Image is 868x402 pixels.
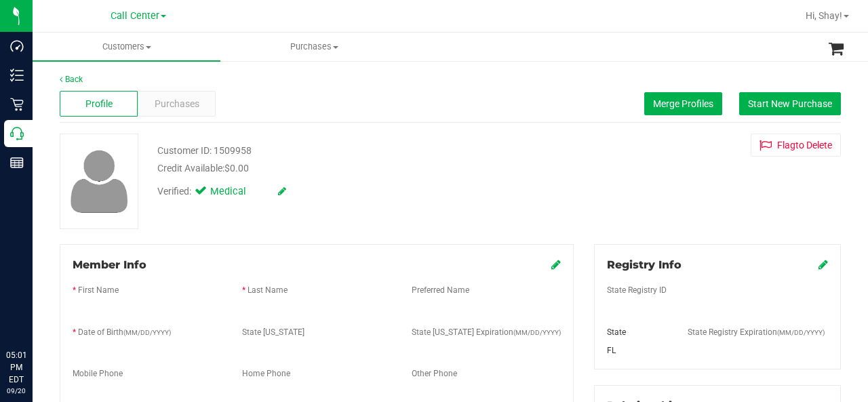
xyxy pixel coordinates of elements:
[64,146,135,216] img: user-icon.png
[10,68,24,82] inline-svg: Inventory
[412,367,457,380] label: Other Phone
[73,258,146,271] span: Member Info
[10,98,24,111] inline-svg: Retail
[412,326,561,338] label: State [US_STATE] Expiration
[607,284,667,296] label: State Registry ID
[220,33,408,61] a: Purchases
[14,294,54,334] iframe: Resource center
[597,326,677,338] div: State
[513,329,561,336] span: (MM/DD/YYYY)
[412,284,469,296] label: Preferred Name
[85,97,113,111] span: Profile
[33,33,220,61] a: Customers
[688,326,825,338] label: State Registry Expiration
[607,258,682,271] span: Registry Info
[242,367,290,380] label: Home Phone
[60,75,83,84] a: Back
[739,92,841,115] button: Start New Purchase
[242,326,304,338] label: State [US_STATE]
[248,284,288,296] label: Last Name
[777,329,825,336] span: (MM/DD/YYYY)
[221,41,408,53] span: Purchases
[33,41,220,53] span: Customers
[157,161,538,176] div: Credit Available:
[597,344,677,357] div: FL
[40,292,56,308] iframe: Resource center unread badge
[224,163,249,174] span: $0.00
[157,144,252,158] div: Customer ID: 1509958
[751,134,841,157] button: Flagto Delete
[748,98,832,109] span: Start New Purchase
[123,329,171,336] span: (MM/DD/YYYY)
[10,156,24,169] inline-svg: Reports
[157,184,286,199] div: Verified:
[73,367,123,380] label: Mobile Phone
[806,10,842,21] span: Hi, Shay!
[653,98,713,109] span: Merge Profiles
[10,39,24,53] inline-svg: Dashboard
[210,184,264,199] span: Medical
[111,10,159,22] span: Call Center
[155,97,199,111] span: Purchases
[78,326,171,338] label: Date of Birth
[6,349,26,386] p: 05:01 PM EDT
[10,127,24,140] inline-svg: Call Center
[6,386,26,396] p: 09/20
[644,92,722,115] button: Merge Profiles
[78,284,119,296] label: First Name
